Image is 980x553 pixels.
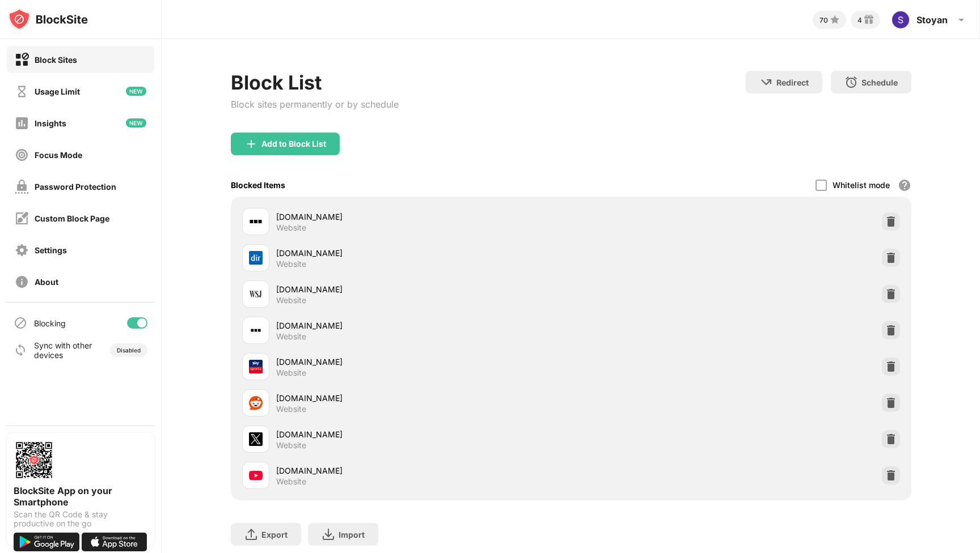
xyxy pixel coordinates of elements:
div: Insights [35,118,66,128]
div: Website [276,259,306,269]
img: favicons [249,469,263,482]
div: Schedule [861,78,898,87]
div: 70 [820,16,828,24]
img: focus-off.svg [15,148,29,162]
div: Password Protection [35,182,116,192]
div: Disabled [117,347,141,354]
img: favicons [249,360,263,373]
div: [DOMAIN_NAME] [276,320,571,331]
img: blocking-icon.svg [14,316,27,330]
div: BlockSite App on your Smartphone [14,485,147,508]
img: sync-icon.svg [14,343,27,357]
div: Website [276,295,306,305]
div: Website [276,440,306,450]
div: [DOMAIN_NAME] [276,356,571,368]
div: Website [276,223,306,233]
img: options-page-qr-code.png [14,440,54,480]
img: get-it-on-google-play.svg [14,533,79,551]
img: new-icon.svg [126,87,146,96]
div: [DOMAIN_NAME] [276,392,571,404]
div: Focus Mode [35,150,82,160]
div: [DOMAIN_NAME] [276,211,571,223]
div: [DOMAIN_NAME] [276,465,571,477]
img: favicons [249,324,263,337]
div: Block sites permanently or by schedule [231,99,399,110]
div: [DOMAIN_NAME] [276,428,571,440]
div: Whitelist mode [833,180,890,190]
div: Settings [35,245,67,255]
div: Export [261,530,288,539]
img: insights-off.svg [15,116,29,130]
img: reward-small.svg [862,13,876,27]
div: Block List [231,71,399,94]
div: Custom Block Page [35,214,109,223]
div: Website [276,368,306,378]
div: Import [339,530,365,539]
div: Scan the QR Code & stay productive on the go [14,510,147,528]
div: About [35,277,58,287]
div: Blocked Items [231,180,285,190]
img: block-on.svg [15,53,29,67]
div: Add to Block List [261,139,326,148]
div: [DOMAIN_NAME] [276,247,571,259]
img: favicons [249,287,263,301]
img: settings-off.svg [15,243,29,257]
img: points-small.svg [828,13,842,27]
div: Website [276,331,306,342]
img: customize-block-page-off.svg [15,211,29,226]
img: time-usage-off.svg [15,84,29,99]
img: favicons [249,215,263,228]
div: Redirect [776,78,809,87]
div: Usage Limit [35,87,80,96]
img: ACg8ocLMXpFshtLbTdeTfuAYzpTJJDpgb61BUGN2StTJ94E=s96-c [892,11,910,29]
img: download-on-the-app-store.svg [82,533,147,551]
div: 4 [857,16,862,24]
img: about-off.svg [15,275,29,289]
img: logo-blocksite.svg [8,8,88,31]
div: Stoyan [916,14,948,25]
div: Website [276,404,306,414]
div: [DOMAIN_NAME] [276,283,571,295]
img: new-icon.svg [126,118,146,127]
div: Blocking [34,318,66,328]
img: favicons [249,432,263,446]
img: password-protection-off.svg [15,180,29,194]
div: Website [276,477,306,487]
img: favicons [249,396,263,410]
div: Block Sites [35,55,77,65]
img: favicons [249,251,263,265]
div: Sync with other devices [34,341,92,360]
